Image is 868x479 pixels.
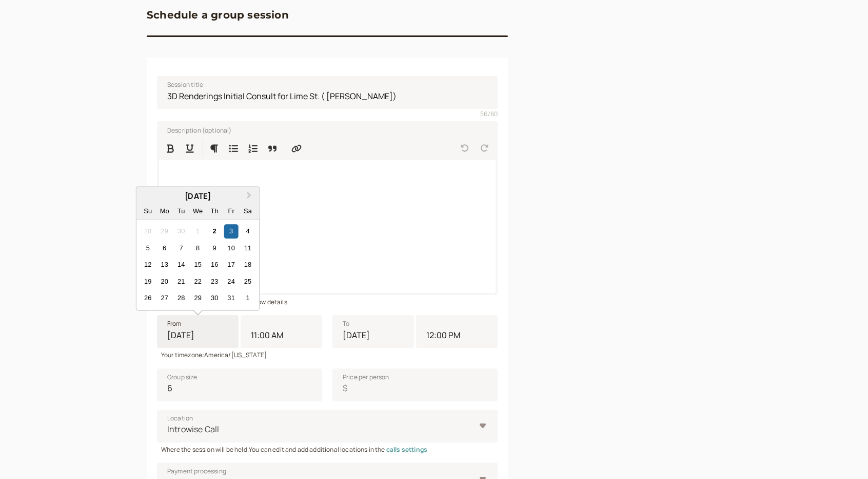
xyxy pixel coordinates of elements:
[157,348,498,360] div: Your timezone: America/[US_STATE]
[343,372,389,382] span: Price per person
[141,242,155,255] div: Choose Sunday, October 5th, 2025
[191,225,205,238] div: Not available Wednesday, October 1st, 2025
[224,225,238,238] div: Choose Friday, October 3rd, 2025
[157,275,171,289] div: Choose Monday, October 20th, 2025
[191,258,205,272] div: Choose Wednesday, October 15th, 2025
[141,225,155,238] div: Not available Sunday, September 28th, 2025
[157,76,498,109] input: Session title
[141,258,155,272] div: Choose Sunday, October 12th, 2025
[241,242,255,255] div: Choose Saturday, October 11th, 2025
[208,258,222,272] div: Choose Thursday, October 16th, 2025
[241,204,255,218] div: Saturday
[817,430,868,479] iframe: Chat Widget
[147,7,289,23] h3: Schedule a group session
[141,204,155,218] div: Sunday
[136,191,260,203] h2: [DATE]
[343,382,347,395] span: $
[141,275,155,289] div: Choose Sunday, October 19th, 2025
[157,242,171,255] div: Choose Monday, October 6th, 2025
[241,275,255,289] div: Choose Saturday, October 25th, 2025
[208,242,222,255] div: Choose Thursday, October 9th, 2025
[157,225,171,238] div: Not available Monday, September 29th, 2025
[205,139,223,157] button: Formatting Options
[386,445,427,454] a: calls settings
[140,224,256,307] div: Month October, 2025
[174,258,188,272] div: Choose Tuesday, October 14th, 2025
[136,187,260,311] div: Choose Date
[157,204,171,218] div: Monday
[224,291,238,305] div: Choose Friday, October 31st, 2025
[241,291,255,305] div: Choose Saturday, November 1st, 2025
[191,204,205,218] div: Wednesday
[157,291,171,305] div: Choose Monday, October 27th, 2025
[157,369,322,401] input: Group size
[208,275,222,289] div: Choose Thursday, October 23rd, 2025
[191,291,205,305] div: Choose Wednesday, October 29th, 2025
[241,258,255,272] div: Choose Saturday, October 18th, 2025
[174,275,188,289] div: Choose Tuesday, October 21st, 2025
[224,204,238,218] div: Friday
[174,242,188,255] div: Choose Tuesday, October 7th, 2025
[157,315,239,348] input: From
[224,275,238,289] div: Choose Friday, October 24th, 2025
[343,319,349,329] span: To
[242,188,259,205] button: Next Month
[167,466,226,476] span: Payment processing
[208,204,222,218] div: Thursday
[161,139,180,157] button: Format Bold
[208,225,222,238] div: Choose Thursday, October 2nd, 2025
[174,225,188,238] div: Not available Tuesday, September 30th, 2025
[141,291,155,305] div: Choose Sunday, October 26th, 2025
[244,139,262,157] button: Numbered List
[249,445,427,454] span: You can edit and add additional locations in the
[241,225,255,238] div: Choose Saturday, October 4th, 2025
[241,315,322,348] input: 12:00 AM
[287,139,306,157] button: Insert Link
[174,204,188,218] div: Tuesday
[332,315,414,348] input: To
[456,139,474,157] button: Undo
[263,139,282,157] button: Quote
[157,295,498,307] div: Extra information and need-to-know details
[191,242,205,255] div: Choose Wednesday, October 8th, 2025
[181,139,199,157] button: Format Underline
[191,275,205,289] div: Choose Wednesday, October 22nd, 2025
[167,372,198,382] span: Group size
[224,139,243,157] button: Bulleted List
[208,291,222,305] div: Choose Thursday, October 30th, 2025
[416,315,498,348] input: 12:00 AM
[166,423,168,435] input: LocationIntrowise Call
[157,443,498,454] div: Where the session will be held.
[174,291,188,305] div: Choose Tuesday, October 28th, 2025
[159,124,232,135] label: Description (optional)
[157,258,171,272] div: Choose Monday, October 13th, 2025
[224,258,238,272] div: Choose Friday, October 17th, 2025
[224,242,238,255] div: Choose Friday, October 10th, 2025
[167,80,203,90] span: Session title
[167,319,182,329] span: From
[475,139,494,157] button: Redo
[332,369,498,401] input: Price per person$
[167,413,193,423] span: Location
